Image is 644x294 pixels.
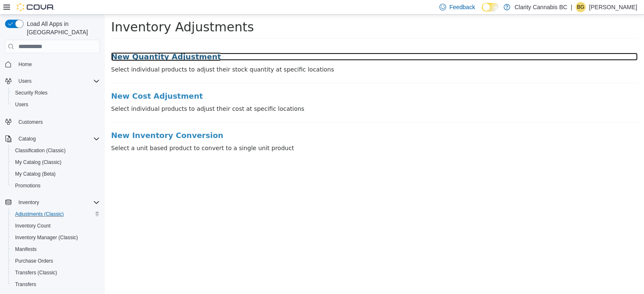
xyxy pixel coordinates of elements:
button: Transfers (Classic) [8,267,103,279]
span: My Catalog (Beta) [15,171,56,177]
p: | [571,2,572,12]
a: Classification (Classic) [12,146,69,156]
button: Customers [2,115,103,128]
a: New Cost Adjustment [6,77,533,86]
a: Inventory Manager (Classic) [12,233,81,243]
span: Inventory Adjustments [6,5,149,20]
span: Security Roles [12,88,100,98]
span: BG [577,2,584,12]
p: Select a unit based product to convert to a single unit product [6,129,533,138]
span: Adjustments (Classic) [12,209,100,219]
span: Feedback [449,3,475,11]
span: Catalog [15,134,100,144]
button: Classification (Classic) [8,145,103,156]
button: Users [2,75,103,87]
p: Select individual products to adjust their cost at specific locations [6,90,533,99]
span: My Catalog (Classic) [12,157,100,167]
a: Adjustments (Classic) [12,209,67,219]
button: Catalog [15,134,39,144]
button: Transfers [8,279,103,290]
a: My Catalog (Beta) [12,169,59,179]
span: Inventory [15,197,100,207]
span: Inventory Count [15,222,51,229]
span: Catalog [18,135,36,142]
p: Select individual products to adjust their stock quantity at specific locations [6,51,533,59]
span: Purchase Orders [15,258,53,264]
button: Inventory [2,197,103,208]
a: New Quantity Adjustment [6,38,533,46]
a: Purchase Orders [12,256,57,266]
a: Security Roles [12,88,51,98]
a: My Catalog (Classic) [12,157,65,167]
a: Manifests [12,244,40,254]
span: Inventory [18,199,39,206]
button: Purchase Orders [8,255,103,267]
span: Users [15,101,28,108]
button: My Catalog (Beta) [8,168,103,180]
span: Inventory Count [12,221,100,231]
a: Customers [15,117,46,127]
span: Home [15,59,100,69]
span: Inventory Manager (Classic) [12,233,100,243]
a: Home [15,59,35,69]
button: Adjustments (Classic) [8,208,103,220]
button: Inventory Manager (Classic) [8,232,103,243]
button: Home [2,58,103,70]
span: Transfers [15,281,36,288]
button: Inventory [15,197,42,207]
span: Manifests [12,244,100,254]
button: Inventory Count [8,220,103,232]
button: Users [8,99,103,110]
span: Promotions [12,181,100,191]
span: Users [18,78,31,84]
span: Purchase Orders [12,256,100,266]
span: My Catalog (Classic) [15,159,62,166]
a: Transfers (Classic) [12,268,60,278]
button: Manifests [8,243,103,255]
span: My Catalog (Beta) [12,169,100,179]
p: [PERSON_NAME] [589,2,637,12]
span: Load All Apps in [GEOGRAPHIC_DATA] [23,20,100,36]
p: Clarity Cannabis BC [514,2,567,12]
span: Users [12,100,100,110]
a: Users [12,100,31,110]
a: Promotions [12,181,44,191]
div: Bailey Garrison [576,2,586,12]
button: Catalog [2,133,103,145]
span: Customers [15,116,100,127]
a: Transfers [12,279,39,289]
button: Security Roles [8,87,103,99]
span: Security Roles [15,89,47,96]
span: Dark Mode [482,12,482,12]
img: Cova [17,3,55,11]
input: Dark Mode [482,3,499,12]
span: Classification (Classic) [15,147,66,154]
span: Customers [18,119,43,125]
span: Home [18,61,32,68]
span: Transfers (Classic) [12,268,100,278]
span: Promotions [15,182,41,189]
span: Transfers [12,279,100,289]
span: Users [15,76,100,86]
span: Transfers (Classic) [15,269,57,276]
a: New Inventory Conversion [6,117,533,125]
button: My Catalog (Classic) [8,156,103,168]
button: Users [15,76,35,86]
span: Adjustments (Classic) [15,211,64,217]
button: Promotions [8,180,103,192]
span: Inventory Manager (Classic) [15,234,78,241]
span: Classification (Classic) [12,146,100,156]
span: Manifests [15,246,36,253]
a: Inventory Count [12,221,54,231]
